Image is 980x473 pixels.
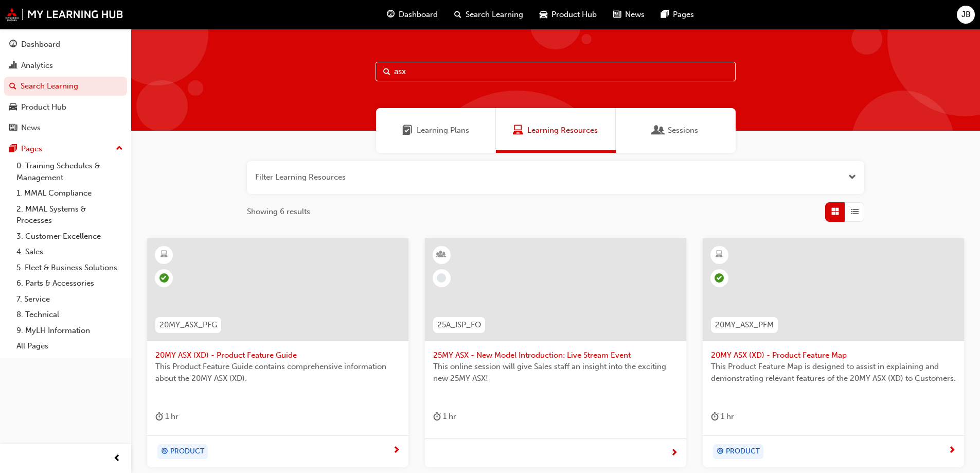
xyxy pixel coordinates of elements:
span: duration-icon [711,410,719,423]
button: JB [957,6,975,24]
span: 25A_ISP_FO [437,319,481,331]
span: JB [961,9,971,21]
span: prev-icon [113,452,121,465]
a: 20MY_ASX_PFM20MY ASX (XD) - Product Feature MapThis Product Feature Map is designed to assist in ... [703,238,964,468]
span: car-icon [540,8,547,21]
span: Dashboard [399,9,438,21]
a: news-iconNews [605,4,653,25]
span: car-icon [9,103,17,112]
span: learningRecordVerb_COMPLETE-icon [159,273,169,283]
a: search-iconSearch Learning [446,4,531,25]
img: mmal [5,8,123,21]
a: 8. Technical [12,307,127,323]
span: PRODUCT [170,446,204,458]
span: learningResourceType_INSTRUCTOR_LED-icon [438,248,445,261]
span: news-icon [9,124,17,133]
button: Pages [4,139,127,159]
div: Pages [21,143,42,155]
a: pages-iconPages [653,4,702,25]
span: 20MY_ASX_PFG [159,319,217,331]
span: News [625,9,645,21]
span: Sessions [653,125,664,136]
span: List [851,206,859,218]
span: Pages [673,9,694,21]
a: Dashboard [4,35,127,54]
span: news-icon [613,8,621,21]
a: Learning ResourcesLearning Resources [496,108,616,153]
span: Showing 6 results [247,206,310,218]
button: DashboardAnalyticsSearch LearningProduct HubNews [4,33,127,139]
span: 20MY_ASX_PFM [715,319,774,331]
span: Product Hub [551,9,597,21]
span: This Product Feature Guide contains comprehensive information about the 20MY ASX (XD). [155,361,400,384]
span: Learning Resources [527,125,598,136]
span: 20MY ASX (XD) - Product Feature Map [711,349,956,361]
span: This Product Feature Map is designed to assist in explaining and demonstrating relevant features ... [711,361,956,384]
a: 7. Service [12,291,127,307]
a: 9. MyLH Information [12,323,127,339]
a: 5. Fleet & Business Solutions [12,260,127,276]
span: learningRecordVerb_COMPLETE-icon [715,273,724,283]
div: Product Hub [21,101,66,113]
div: Dashboard [21,39,60,50]
span: pages-icon [661,8,669,21]
span: learningResourceType_ELEARNING-icon [161,248,168,261]
span: up-icon [116,142,123,155]
span: duration-icon [155,410,163,423]
span: guage-icon [387,8,395,21]
span: search-icon [454,8,461,21]
div: News [21,122,41,134]
a: 6. Parts & Accessories [12,275,127,291]
div: Analytics [21,60,53,72]
span: search-icon [9,82,16,91]
span: duration-icon [433,410,441,423]
span: Learning Plans [417,125,469,136]
span: target-icon [717,445,724,459]
a: Search Learning [4,77,127,96]
span: next-icon [670,449,678,458]
span: next-icon [393,446,400,456]
a: 2. MMAL Systems & Processes [12,201,127,229]
div: 1 hr [155,410,179,423]
span: 25MY ASX - New Model Introduction: Live Stream Event [433,349,678,361]
a: Learning PlansLearning Plans [376,108,496,153]
a: 25A_ISP_FO25MY ASX - New Model Introduction: Live Stream EventThis online session will give Sales... [425,238,686,468]
span: This online session will give Sales staff an insight into the exciting new 25MY ASX! [433,361,678,384]
a: 4. Sales [12,244,127,260]
button: Open the filter [848,171,856,183]
a: News [4,118,127,137]
span: Search [383,66,390,78]
input: Search... [376,62,736,81]
span: learningResourceType_ELEARNING-icon [716,248,723,261]
a: 0. Training Schedules & Management [12,158,127,185]
span: Learning Resources [513,125,523,136]
a: 20MY_ASX_PFG20MY ASX (XD) - Product Feature GuideThis Product Feature Guide contains comprehensiv... [147,238,408,468]
span: pages-icon [9,145,17,154]
span: guage-icon [9,40,17,49]
span: Sessions [668,125,698,136]
span: Grid [831,206,839,218]
span: chart-icon [9,61,17,71]
span: 20MY ASX (XD) - Product Feature Guide [155,349,400,361]
span: Search Learning [466,9,523,21]
a: Analytics [4,56,127,75]
span: Learning Plans [402,125,413,136]
a: All Pages [12,338,127,354]
div: 1 hr [711,410,734,423]
a: guage-iconDashboard [379,4,446,25]
a: 3. Customer Excellence [12,229,127,244]
a: 1. MMAL Compliance [12,185,127,201]
span: learningRecordVerb_NONE-icon [437,273,446,283]
span: PRODUCT [726,446,760,458]
a: Product Hub [4,98,127,117]
a: car-iconProduct Hub [531,4,605,25]
a: SessionsSessions [616,108,736,153]
div: 1 hr [433,410,456,423]
span: next-icon [948,446,956,456]
span: target-icon [161,445,168,459]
